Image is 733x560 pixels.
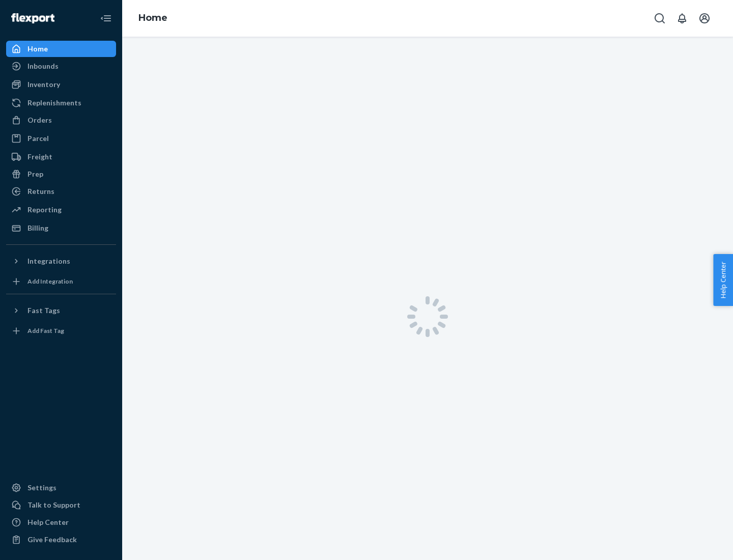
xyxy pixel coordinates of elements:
div: Inventory [27,79,60,90]
a: Talk to Support [6,497,116,513]
a: Replenishments [6,95,116,111]
div: Help Center [27,517,69,527]
div: Add Fast Tag [27,326,64,335]
a: Billing [6,220,116,236]
div: Home [27,44,48,54]
a: Returns [6,183,116,200]
a: Settings [6,480,116,496]
a: Add Fast Tag [6,323,116,339]
ol: breadcrumbs [130,4,176,33]
button: Integrations [6,253,116,269]
div: Returns [27,186,54,197]
div: Give Feedback [27,535,77,545]
div: Talk to Support [27,500,80,510]
div: Fast Tags [27,305,60,316]
a: Inbounds [6,58,116,74]
div: Prep [27,169,43,179]
div: Replenishments [27,98,81,108]
button: Open account menu [694,8,715,29]
a: Add Integration [6,273,116,290]
div: Add Integration [27,277,73,286]
a: Home [6,41,116,57]
div: Parcel [27,133,49,144]
div: Orders [27,115,52,125]
button: Give Feedback [6,531,116,548]
button: Open notifications [672,8,692,29]
div: Inbounds [27,61,59,71]
button: Open Search Box [650,8,670,29]
a: Help Center [6,514,116,530]
a: Reporting [6,202,116,218]
a: Freight [6,149,116,165]
a: Home [138,12,167,23]
a: Prep [6,166,116,182]
div: Billing [27,223,48,233]
div: Settings [27,483,57,493]
div: Freight [27,152,52,162]
div: Integrations [27,256,70,266]
button: Fast Tags [6,302,116,319]
div: Reporting [27,205,62,215]
a: Orders [6,112,116,128]
button: Help Center [713,254,733,306]
a: Parcel [6,130,116,147]
img: Flexport logo [11,13,54,23]
button: Close Navigation [96,8,116,29]
a: Inventory [6,76,116,93]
